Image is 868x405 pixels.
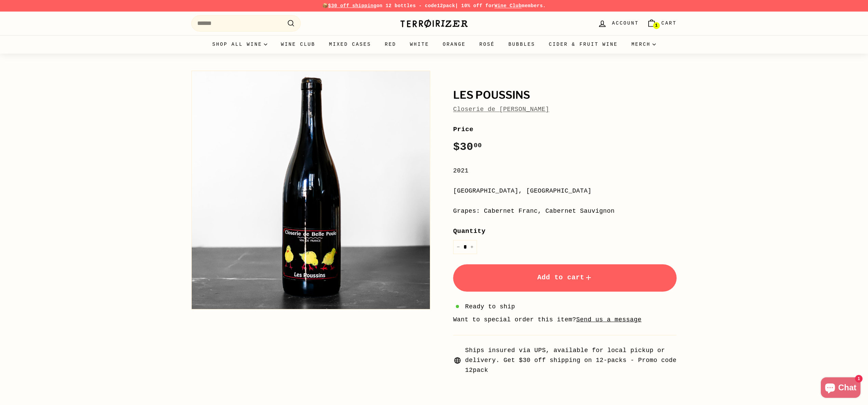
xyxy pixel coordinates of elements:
[643,13,681,33] a: Cart
[494,3,522,9] a: Wine Club
[178,35,690,54] div: Primary
[819,377,863,400] inbox-online-store-chat: Shopify online store chat
[453,89,677,101] h1: Les Poussins
[453,240,477,254] input: quantity
[453,124,677,135] label: Price
[612,19,639,27] span: Account
[594,13,643,33] a: Account
[453,226,677,236] label: Quantity
[576,316,641,323] a: Send us a message
[328,3,377,9] span: $30 off shipping
[473,35,502,54] a: Rosé
[378,35,403,54] a: Red
[453,106,549,113] a: Closerie de [PERSON_NAME]
[274,35,322,54] a: Wine Club
[467,240,477,254] button: Increase item quantity by one
[205,35,274,54] summary: Shop all wine
[625,35,663,54] summary: Merch
[655,23,657,28] span: 1
[502,35,542,54] a: Bubbles
[542,35,625,54] a: Cider & Fruit Wine
[465,302,515,312] span: Ready to ship
[453,141,482,153] span: $30
[453,315,677,325] li: Want to special order this item?
[453,206,677,216] div: Grapes: Cabernet Franc, Cabernet Sauvignon
[453,166,677,176] div: 2021
[191,2,677,10] p: 📦 on 12 bottles - code | 10% off for members.
[465,346,677,375] span: Ships insured via UPS, available for local pickup or delivery. Get $30 off shipping on 12-packs -...
[453,264,677,292] button: Add to cart
[453,186,677,196] div: [GEOGRAPHIC_DATA], [GEOGRAPHIC_DATA]
[453,240,463,254] button: Reduce item quantity by one
[661,19,677,27] span: Cart
[436,35,473,54] a: Orange
[403,35,436,54] a: White
[537,274,593,281] span: Add to cart
[474,142,482,149] sup: 00
[322,35,378,54] a: Mixed Cases
[437,3,455,9] strong: 12pack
